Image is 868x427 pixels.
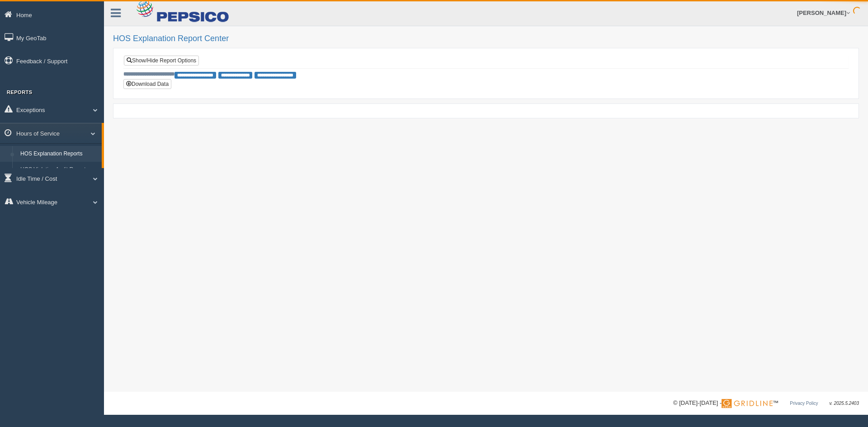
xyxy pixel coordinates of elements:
div: © [DATE]-[DATE] - ™ [673,399,859,408]
button: Download Data [123,79,171,89]
h2: HOS Explanation Report Center [113,34,859,43]
span: v. 2025.5.2403 [830,401,859,406]
a: Show/Hide Report Options [124,56,199,66]
img: Gridline [722,399,773,408]
a: HOS Violation Audit Reports [16,162,102,178]
a: Privacy Policy [790,401,818,406]
a: HOS Explanation Reports [16,146,102,162]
